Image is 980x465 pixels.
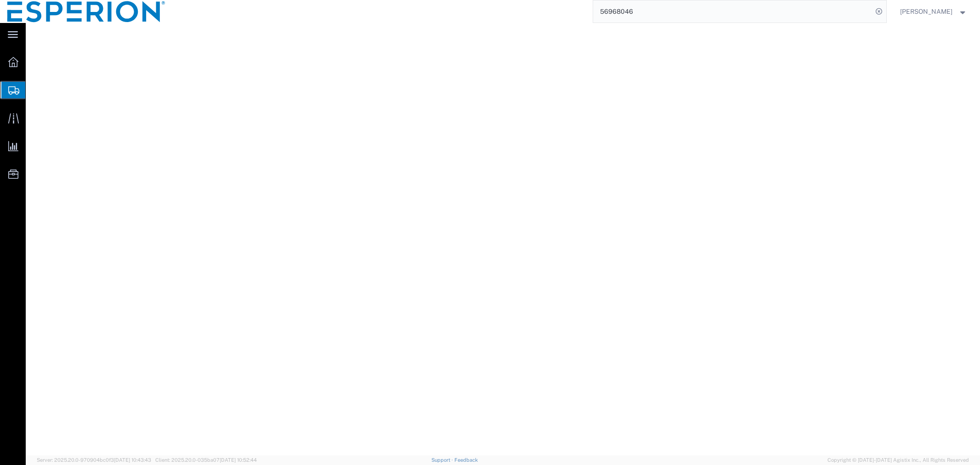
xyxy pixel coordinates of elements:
[454,457,478,463] a: Feedback
[900,6,952,17] span: Alexandra Breaux
[114,457,151,463] span: [DATE] 10:43:43
[431,457,454,463] a: Support
[37,457,151,463] span: Server: 2025.20.0-970904bc0f3
[155,457,257,463] span: Client: 2025.20.0-035ba07
[593,0,872,23] input: Search for shipment number, reference number
[220,457,257,463] span: [DATE] 10:52:44
[26,23,980,455] iframe: FS Legacy Container
[900,6,968,17] button: [PERSON_NAME]
[827,456,969,464] span: Copyright © [DATE]-[DATE] Agistix Inc., All Rights Reserved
